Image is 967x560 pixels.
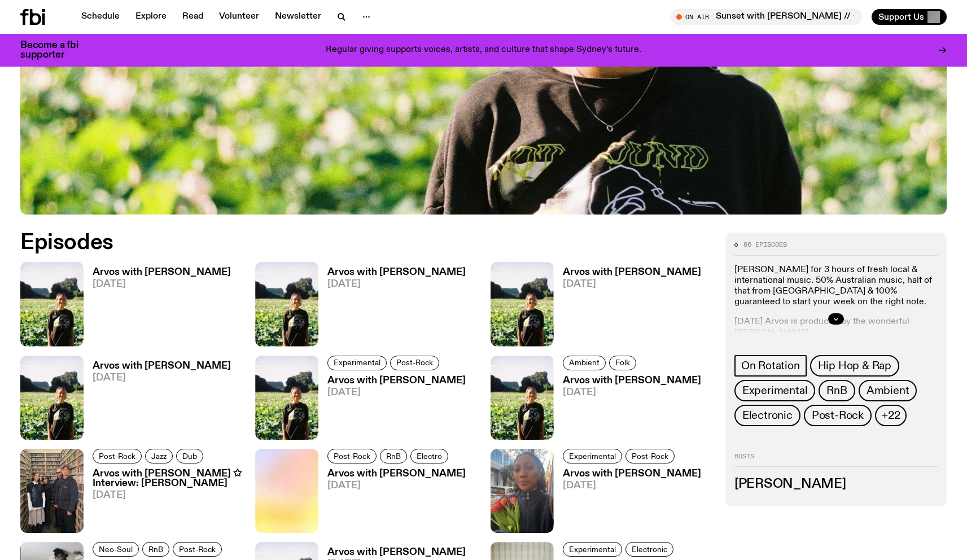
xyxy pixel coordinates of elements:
[554,268,701,346] a: Arvos with [PERSON_NAME][DATE]
[491,356,554,440] img: Bri is smiling and wearing a black t-shirt. She is standing in front of a lush, green field. Ther...
[327,376,466,386] h3: Arvos with [PERSON_NAME]
[826,384,847,397] span: RnB
[671,9,863,25] button: On AirSunset with [PERSON_NAME] // Guest Mix: [PERSON_NAME]
[812,409,864,422] span: Post-Rock
[491,262,554,346] img: Bri is smiling and wearing a black t-shirt. She is standing in front of a lush, green field. Ther...
[327,548,466,557] h3: Arvos with [PERSON_NAME]
[148,545,163,554] span: RnB
[742,384,808,397] span: Experimental
[145,449,173,463] a: Jazz
[734,380,816,401] a: Experimental
[84,268,231,346] a: Arvos with [PERSON_NAME][DATE]
[20,41,93,60] h3: Become a fbi supporter
[818,360,891,372] span: Hip Hop & Rap
[268,9,328,25] a: Newsletter
[563,376,701,386] h3: Arvos with [PERSON_NAME]
[417,452,442,460] span: Electro
[173,542,222,557] a: Post-Rock
[334,452,370,460] span: Post-Rock
[743,242,787,248] span: 86 episodes
[179,545,216,554] span: Post-Rock
[632,545,667,554] span: Electronic
[20,449,84,533] img: four people wearing black standing together in front of a wall of CDs
[99,545,133,554] span: Neo-Soul
[625,542,673,557] a: Electronic
[859,380,917,401] a: Ambient
[410,449,448,463] a: Electro
[742,409,793,422] span: Electronic
[569,358,600,367] span: Ambient
[734,405,800,426] a: Electronic
[93,542,139,557] a: Neo-Soul
[563,542,622,557] a: Experimental
[327,388,466,397] span: [DATE]
[734,265,938,308] p: [PERSON_NAME] for 3 hours of fresh local & international music. ​50% Australian music, half of th...
[569,452,616,460] span: Experimental
[882,409,900,422] span: +22
[569,545,616,554] span: Experimental
[875,405,907,426] button: +22
[563,481,701,491] span: [DATE]
[318,376,466,440] a: Arvos with [PERSON_NAME][DATE]
[20,233,633,253] h2: Episodes
[20,262,84,346] img: Bri is smiling and wearing a black t-shirt. She is standing in front of a lush, green field. Ther...
[554,469,701,533] a: Arvos with [PERSON_NAME][DATE]
[99,452,135,460] span: Post-Rock
[93,491,242,500] span: [DATE]
[255,449,318,533] img: a colourful gradient of pastel colours
[182,452,197,460] span: Dub
[563,449,622,463] a: Experimental
[734,478,938,491] h3: [PERSON_NAME]
[255,262,318,346] img: Bri is smiling and wearing a black t-shirt. She is standing in front of a lush, green field. Ther...
[734,453,938,467] h2: Hosts
[554,376,701,440] a: Arvos with [PERSON_NAME][DATE]
[380,449,407,463] a: RnB
[609,356,636,370] a: Folk
[625,449,675,463] a: Post-Rock
[563,388,701,397] span: [DATE]
[84,469,242,533] a: Arvos with [PERSON_NAME] ✩ Interview: [PERSON_NAME][DATE]
[176,9,210,25] a: Read
[327,469,466,479] h3: Arvos with [PERSON_NAME]
[819,380,855,401] a: RnB
[151,452,167,460] span: Jazz
[804,405,872,426] a: Post-Rock
[327,356,387,370] a: Experimental
[563,279,701,289] span: [DATE]
[318,469,466,533] a: Arvos with [PERSON_NAME][DATE]
[327,449,377,463] a: Post-Rock
[93,279,231,289] span: [DATE]
[632,452,668,460] span: Post-Rock
[75,9,126,25] a: Schedule
[872,9,947,25] button: Support Us
[327,268,466,277] h3: Arvos with [PERSON_NAME]
[810,355,899,377] a: Hip Hop & Rap
[93,449,142,463] a: Post-Rock
[386,452,401,460] span: RnB
[491,449,554,533] img: Bri is wearing a black puffer jacket and holding a bouquet of pink and yellow flowers.
[390,356,439,370] a: Post-Rock
[129,9,173,25] a: Explore
[867,384,909,397] span: Ambient
[563,469,701,479] h3: Arvos with [PERSON_NAME]
[327,279,466,289] span: [DATE]
[327,481,466,491] span: [DATE]
[255,356,318,440] img: Bri is smiling and wearing a black t-shirt. She is standing in front of a lush, green field. Ther...
[396,358,433,367] span: Post-Rock
[318,268,466,346] a: Arvos with [PERSON_NAME][DATE]
[334,358,380,367] span: Experimental
[563,356,606,370] a: Ambient
[326,45,641,55] p: Regular giving supports voices, artists, and culture that shape Sydney’s future.
[878,12,924,22] span: Support Us
[563,268,701,277] h3: Arvos with [PERSON_NAME]
[615,358,630,367] span: Folk
[142,542,169,557] a: RnB
[741,360,800,372] span: On Rotation
[734,355,807,377] a: On Rotation
[93,268,231,277] h3: Arvos with [PERSON_NAME]
[176,449,203,463] a: Dub
[84,361,231,440] a: Arvos with [PERSON_NAME][DATE]
[212,9,266,25] a: Volunteer
[93,469,242,488] h3: Arvos with [PERSON_NAME] ✩ Interview: [PERSON_NAME]
[93,373,231,383] span: [DATE]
